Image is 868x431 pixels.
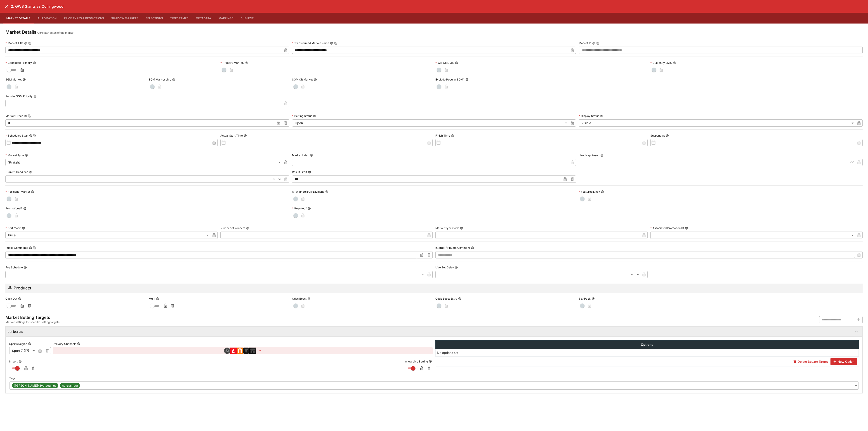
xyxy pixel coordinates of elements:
p: Odds Boost [292,297,307,301]
button: Copy To Clipboard [33,134,36,137]
p: Display Status [579,114,599,118]
p: Suspend At [650,134,665,137]
button: Exclude Popular SGM? [465,78,469,81]
button: Promotional? [23,207,26,210]
button: Market Type [25,154,28,157]
p: Currently Live? [650,61,672,65]
p: Fee Schedule [5,265,23,269]
button: Market IDCopy To Clipboard [592,42,595,45]
p: Six-Pack [579,297,591,301]
p: Transformed Market Name [292,41,329,45]
button: Market Type Code [460,227,463,230]
p: Cash Out [5,297,17,301]
button: Copy To Clipboard [28,42,31,45]
button: SGM OR Market [314,78,317,81]
button: Will Go Live? [455,61,458,64]
button: Market TitleCopy To Clipboard [24,42,27,45]
p: Market Title [5,41,23,45]
button: Allow Live Betting [429,360,432,363]
p: SGM Market Live [149,78,171,81]
button: Mappings [215,13,237,24]
button: Shadow Markets [108,13,142,24]
h4: Market Details [5,29,36,35]
p: Market Type [5,153,24,157]
button: Odds Boost [307,297,311,300]
p: Finish Time [435,134,450,137]
button: Delivery Channels [77,342,80,345]
p: Primary Market? [220,61,244,65]
button: Transformed Market NameCopy To Clipboard [330,42,333,45]
button: SGM Market Live [172,78,175,81]
button: Primary Market? [245,61,248,64]
button: Price Types & Promotions [60,13,108,24]
p: Sports Region [9,342,27,346]
p: Associated Promotion ID [650,226,684,230]
p: Live Bet Delay [435,265,454,269]
span: Market settings for specific betting targets [5,320,59,324]
button: Sports Region [28,342,31,345]
p: Will Go Live? [435,61,454,65]
button: Timestamps [167,13,192,24]
button: Cash Out [18,297,21,300]
p: Public Comments [5,246,28,250]
p: Market Index [292,153,309,157]
p: Resulted? [292,206,307,210]
div: Open [292,119,569,127]
p: Allow Live Betting [405,360,428,363]
button: SGM Market [23,78,26,81]
p: Internal / Private Comment [435,246,470,250]
p: SGM OR Market [292,78,313,81]
button: Associated Promotion ID [685,227,688,230]
p: Exclude Popular SGM? [435,78,465,81]
p: Core attributes of the market [37,31,74,35]
p: Market Order [5,114,23,118]
p: All Winners Full-Dividend [292,190,324,194]
p: Market Type Code [435,226,459,230]
button: Delete Betting Target [790,358,830,365]
button: Public CommentsCopy To Clipboard [29,246,32,249]
button: New Option [830,358,857,365]
button: Sort Mode [22,227,25,230]
div: Visible [579,119,855,127]
p: Promotional? [5,206,22,210]
button: Metadata [192,13,215,24]
button: Positional Market [31,190,34,193]
button: Market Index [310,154,313,157]
h5: Market Betting Targets [5,315,59,320]
p: SGM Market [5,78,22,81]
button: Copy To Clipboard [596,42,599,45]
div: Sport 7 (17) [9,347,36,354]
button: Copy To Clipboard [33,246,36,249]
button: Import [19,360,22,363]
button: Internal / Private Comment [471,246,474,249]
p: Candidate Primary [5,61,32,65]
button: Result Limit [308,171,311,174]
button: Featured Line? [601,190,604,193]
button: Suspend At [666,134,669,137]
button: Market OrderCopy To Clipboard [24,114,27,118]
p: Market ID [579,41,591,45]
button: Finish Time [451,134,454,137]
p: Handicap Result [579,153,599,157]
button: Odds Boost Extra [458,297,461,300]
button: Selections [142,13,167,24]
p: Number of Winners [220,226,245,230]
img: brand [224,348,230,354]
td: No options set [436,349,859,357]
button: Subject [237,13,257,24]
h5: Products [14,285,31,291]
button: Display Status [600,114,603,118]
th: Options [436,341,859,349]
p: Featured Line? [579,190,600,194]
button: close [3,2,11,10]
p: Actual Start Time [220,134,243,137]
h6: cerberus [7,329,23,334]
button: Market Details [3,13,34,24]
p: Import [9,360,18,363]
button: Automation [34,13,60,24]
p: Scheduled Start [5,134,28,137]
button: Candidate Primary [33,61,36,64]
button: Popular SGM Priority [33,95,37,98]
p: Sort Mode [5,226,21,230]
p: Current Handicap [5,170,28,174]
